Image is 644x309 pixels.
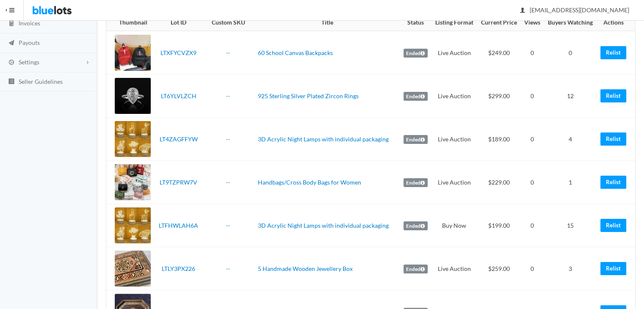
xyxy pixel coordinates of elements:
[226,222,230,229] a: --
[226,92,230,99] a: --
[258,179,361,186] a: Handbags/Cross Body Bags for Women
[600,132,626,146] a: Relist
[520,6,629,14] span: [EMAIL_ADDRESS][DOMAIN_NAME]
[7,39,16,47] ion-icon: paper plane
[477,247,520,290] td: $259.00
[258,135,389,143] a: 3D Acrylic Night Lamps with individual packaging
[161,92,196,99] a: LT6YLVLZCH
[544,161,597,204] td: 1
[521,161,544,204] td: 0
[521,31,544,74] td: 0
[518,7,527,15] ion-icon: person
[544,31,597,74] td: 0
[431,204,477,247] td: Buy Now
[600,219,626,232] a: Relist
[404,92,428,101] label: Ended
[521,204,544,247] td: 0
[521,14,544,31] th: Views
[159,222,198,229] a: LTFHWLAH6A
[404,135,428,144] label: Ended
[160,179,197,186] a: LT9TZPRW7V
[477,118,520,161] td: $189.00
[521,74,544,118] td: 0
[400,14,431,31] th: Status
[19,58,39,66] span: Settings
[404,49,428,58] label: Ended
[544,204,597,247] td: 15
[477,31,520,74] td: $249.00
[19,19,40,27] span: Invoices
[226,179,230,186] a: --
[600,46,626,59] a: Relist
[19,39,40,46] span: Payouts
[258,265,353,272] a: 5 Handmade Wooden Jewellery Box
[597,14,635,31] th: Actions
[431,118,477,161] td: Live Auction
[477,14,520,31] th: Current Price
[226,49,230,56] a: --
[600,89,626,102] a: Relist
[431,74,477,118] td: Live Auction
[544,118,597,161] td: 4
[254,14,400,31] th: Title
[600,176,626,189] a: Relist
[160,135,198,143] a: LT4ZAGFFYW
[226,265,230,272] a: --
[258,49,333,56] a: 60 School Canvas Backpacks
[202,14,254,31] th: Custom SKU
[544,74,597,118] td: 12
[431,247,477,290] td: Live Auction
[477,204,520,247] td: $199.00
[521,247,544,290] td: 0
[226,135,230,143] a: --
[404,265,428,274] label: Ended
[477,74,520,118] td: $299.00
[155,14,202,31] th: Lot ID
[7,59,16,67] ion-icon: cog
[7,78,16,86] ion-icon: list box
[258,92,359,99] a: 925 Sterling Silver Plated Zircon Rings
[7,20,16,28] ion-icon: calculator
[431,161,477,204] td: Live Auction
[600,262,626,275] a: Relist
[258,222,389,229] a: 3D Acrylic Night Lamps with individual packaging
[544,247,597,290] td: 3
[477,161,520,204] td: $229.00
[404,221,428,231] label: Ended
[160,49,196,56] a: LTXFYCVZX9
[106,14,155,31] th: Thumbnail
[431,14,477,31] th: Listing Format
[404,178,428,188] label: Ended
[431,31,477,74] td: Live Auction
[19,78,63,85] span: Seller Guidelines
[162,265,195,272] a: LTLY3PX226
[521,118,544,161] td: 0
[544,14,597,31] th: Buyers Watching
